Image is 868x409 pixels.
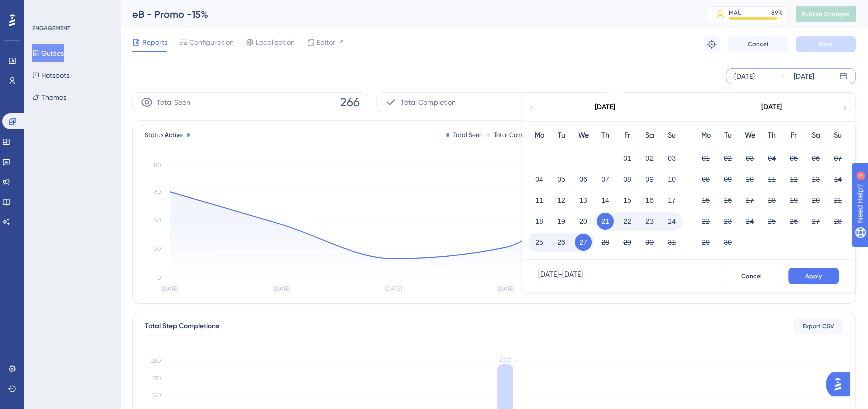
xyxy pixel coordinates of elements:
[531,213,548,230] button: 18
[641,150,658,167] button: 02
[487,131,542,139] div: Total Completion
[273,285,290,292] tspan: [DATE]
[152,375,161,382] tspan: 210
[728,36,788,52] button: Cancel
[807,192,824,209] button: 20
[763,150,780,167] button: 04
[734,70,755,82] div: [DATE]
[619,192,636,209] button: 15
[32,24,70,32] div: ENGAGEMENT
[32,44,64,62] button: Guides
[154,245,161,252] tspan: 20
[717,129,739,142] div: Tu
[401,96,456,108] span: Total Completion
[597,171,614,188] button: 07
[575,234,592,251] button: 27
[594,129,616,142] div: Th
[788,268,839,284] button: Apply
[616,129,638,142] div: Fr
[152,392,161,399] tspan: 140
[553,213,570,230] button: 19
[741,171,758,188] button: 10
[497,285,514,292] tspan: [DATE]
[741,150,758,167] button: 03
[829,213,846,230] button: 28
[317,36,335,48] span: Editor
[597,192,614,209] button: 14
[531,171,548,188] button: 04
[553,171,570,188] button: 05
[725,268,778,284] button: Cancel
[446,131,483,139] div: Total Seen
[575,213,592,230] button: 20
[719,192,736,209] button: 16
[785,213,802,230] button: 26
[32,88,66,106] button: Themes
[154,188,161,195] tspan: 60
[826,369,856,399] iframe: UserGuiding AI Assistant Launcher
[145,320,219,332] div: Total Step Completions
[499,354,511,364] tspan: 266
[729,9,742,17] div: MAU
[829,171,846,188] button: 14
[641,234,658,251] button: 30
[385,285,402,292] tspan: [DATE]
[763,213,780,230] button: 25
[663,192,680,209] button: 17
[829,192,846,209] button: 21
[24,3,63,15] span: Need Help?
[697,234,714,251] button: 29
[154,162,161,169] tspan: 80
[793,318,843,334] button: Export CSV
[741,272,762,280] span: Cancel
[807,171,824,188] button: 13
[165,131,183,139] span: Active
[663,213,680,230] button: 24
[641,171,658,188] button: 09
[796,36,856,52] button: Save
[741,192,758,209] button: 17
[719,213,736,230] button: 23
[741,213,758,230] button: 24
[528,129,550,142] div: Mo
[619,213,636,230] button: 22
[161,285,178,292] tspan: [DATE]
[575,192,592,209] button: 13
[807,150,824,167] button: 06
[697,192,714,209] button: 15
[256,36,295,48] span: Localization
[802,10,850,18] span: Publish Changes
[803,322,834,330] span: Export CSV
[575,171,592,188] button: 06
[572,129,594,142] div: We
[761,101,782,113] div: [DATE]
[763,192,780,209] button: 18
[763,171,780,188] button: 11
[807,213,824,230] button: 27
[761,129,783,142] div: Th
[619,234,636,251] button: 29
[663,150,680,167] button: 03
[785,171,802,188] button: 12
[805,272,822,280] span: Apply
[132,7,683,21] div: eB - Promo -15%
[597,234,614,251] button: 28
[819,40,833,48] span: Save
[796,6,856,22] button: Publish Changes
[550,129,572,142] div: Tu
[32,66,69,84] button: Hotspots
[531,192,548,209] button: 11
[783,129,805,142] div: Fr
[553,192,570,209] button: 12
[70,5,73,13] div: 3
[695,129,717,142] div: Mo
[827,129,849,142] div: Su
[641,192,658,209] button: 16
[719,150,736,167] button: 02
[531,234,548,251] button: 25
[829,150,846,167] button: 07
[595,101,615,113] div: [DATE]
[697,171,714,188] button: 08
[553,234,570,251] button: 26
